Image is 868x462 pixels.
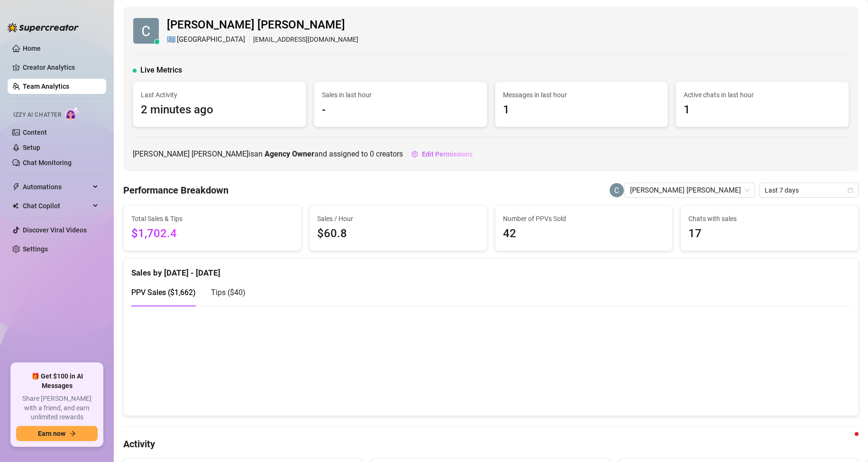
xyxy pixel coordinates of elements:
span: thunderbolt [12,183,20,191]
span: [GEOGRAPHIC_DATA] [177,34,245,46]
a: Content [23,129,47,136]
span: Active chats in last hour [684,90,841,100]
span: Sales in last hour [322,90,479,100]
a: Creator Analytics [23,60,99,75]
iframe: Intercom live chat [836,430,859,453]
a: Chat Monitoring [23,159,72,166]
img: Catherine Elizabeth [133,18,159,44]
button: Edit Permissions [411,147,473,162]
span: Chat Copilot [23,198,90,213]
span: Last 7 days [765,183,853,197]
span: Earn now [38,430,65,437]
img: AI Chatter [65,107,80,120]
span: 42 [503,225,665,243]
h4: Activity [123,437,859,451]
div: Sales by [DATE] - [DATE] [131,259,850,279]
span: 1 [684,101,841,119]
span: Automations [23,179,90,194]
h4: Performance Breakdown [123,184,228,197]
span: Tips ( $40 ) [211,288,246,297]
img: Chat Copilot [12,203,18,209]
a: Setup [23,144,40,151]
span: 🎁 Get $100 in AI Messages [16,372,98,390]
span: 2 minutes ago [141,101,298,119]
span: PPV Sales ( $1,662 ) [131,288,196,297]
span: arrow-right [69,430,76,437]
span: 🇬🇷 [167,34,176,46]
span: Izzy AI Chatter [13,111,61,120]
span: Messages in last hour [503,90,660,100]
a: Home [23,45,41,52]
span: $60.8 [317,225,479,243]
span: Sales / Hour [317,213,479,224]
span: Number of PPVs Sold [503,213,665,224]
span: setting [411,151,418,157]
span: calendar [848,187,853,193]
span: Total Sales & Tips [131,213,293,224]
a: Discover Viral Videos [23,226,87,234]
span: Live Metrics [140,65,182,76]
div: [EMAIL_ADDRESS][DOMAIN_NAME] [167,34,358,46]
span: 0 [370,149,374,158]
b: Agency Owner [265,149,314,158]
img: logo-BBDzfeDw.svg [8,23,79,32]
span: Chats with sales [688,213,850,224]
span: Last Activity [141,90,298,100]
span: [PERSON_NAME] [PERSON_NAME] [167,16,358,34]
button: Earn nowarrow-right [16,426,98,441]
span: Edit Permissions [422,150,473,158]
span: Share [PERSON_NAME] with a friend, and earn unlimited rewards [16,394,98,422]
a: Settings [23,245,48,253]
a: Team Analytics [23,83,69,90]
span: [PERSON_NAME] [PERSON_NAME] is an and assigned to creators [133,148,403,160]
span: Catherine Elizabeth [630,183,749,197]
span: 1 [503,101,660,119]
span: - [322,101,479,119]
img: Catherine Elizabeth [610,183,624,197]
span: $1,702.4 [131,225,293,243]
span: 17 [688,225,850,243]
